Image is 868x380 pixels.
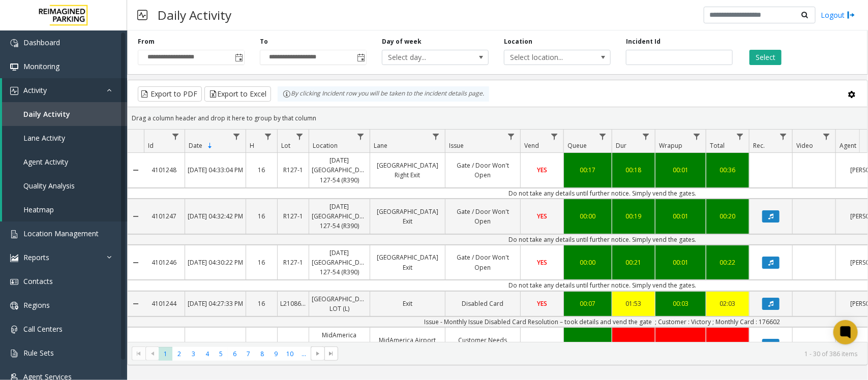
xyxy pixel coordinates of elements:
[658,165,703,175] div: 00:01
[309,199,370,234] a: [DATE] [GEOGRAPHIC_DATA] 127-54 (R390)
[733,130,747,143] a: Total Filter Menu
[10,230,18,238] img: 'icon'
[185,163,246,177] a: [DATE] 04:33:04 PM
[10,39,18,47] img: 'icon'
[445,204,520,229] a: Gate / Door Won't Open
[23,157,68,167] span: Agent Activity
[564,209,612,224] a: 00:00
[23,109,70,119] span: Daily Activity
[690,130,704,143] a: Wrapup Filter Menu
[820,130,833,143] a: Video Filter Menu
[370,250,445,274] a: [GEOGRAPHIC_DATA] Exit
[10,254,18,262] img: 'icon'
[200,347,214,361] span: Page 4
[355,50,366,65] span: Toggle popup
[706,255,749,270] a: 00:22
[521,163,563,177] a: YES
[230,130,244,143] a: Date Filter Menu
[246,255,277,270] a: 16
[2,102,127,126] a: Daily Activity
[612,163,655,177] a: 00:18
[706,296,749,311] a: 02:03
[309,153,370,187] a: [DATE] [GEOGRAPHIC_DATA] 127-54 (R390)
[228,347,242,361] span: Page 6
[370,158,445,182] a: [GEOGRAPHIC_DATA] Right Exit
[278,86,489,102] div: By clicking Incident row you will be taken to the incident details page.
[429,130,443,143] a: Lane Filter Menu
[159,347,172,361] span: Page 1
[23,133,65,143] span: Lane Activity
[504,130,518,143] a: Issue Filter Menu
[445,296,520,311] a: Disabled Card
[750,50,782,65] button: Select
[566,165,609,175] div: 00:17
[278,255,309,270] a: R127-1
[374,141,387,150] span: Lane
[709,258,746,267] div: 00:22
[23,181,75,191] span: Quality Analysis
[246,337,277,352] a: 16
[776,130,790,143] a: Rec. Filter Menu
[138,37,155,46] label: From
[281,141,290,150] span: Lot
[148,141,154,150] span: Id
[537,340,547,349] span: NO
[521,255,563,270] a: YES
[445,158,520,182] a: Gate / Door Won't Open
[246,296,277,311] a: 16
[10,302,18,310] img: 'icon'
[185,255,246,270] a: [DATE] 04:30:22 PM
[840,141,856,150] span: Agent
[524,141,539,150] span: Vend
[283,347,297,361] span: Page 10
[128,288,144,320] a: Collapse Details
[537,166,547,174] span: YES
[382,50,467,65] span: Select day...
[309,328,370,362] a: MidAmerica Airport Surface Lot (R390)
[615,340,652,350] div: 02:48
[293,130,307,143] a: Lot Filter Menu
[564,296,612,311] a: 00:07
[169,130,183,143] a: Id Filter Menu
[566,340,609,350] div: 00:04
[269,347,283,361] span: Page 9
[278,209,309,224] a: R127-1
[23,229,99,238] span: Location Management
[612,337,655,352] a: 02:48
[548,130,561,143] a: Vend Filter Menu
[706,209,749,224] a: 00:20
[655,255,706,270] a: 00:01
[564,255,612,270] a: 00:00
[537,258,547,267] span: YES
[144,255,185,270] a: 4101246
[821,10,855,20] a: Logout
[612,209,655,224] a: 00:19
[566,211,609,221] div: 00:00
[297,347,311,361] span: Page 11
[10,63,18,71] img: 'icon'
[655,296,706,311] a: 00:03
[10,350,18,358] img: 'icon'
[185,337,246,352] a: [DATE] 04:26:35 PM
[23,324,63,334] span: Call Centers
[709,165,746,175] div: 00:36
[23,61,59,71] span: Monitoring
[537,299,547,308] span: YES
[504,50,589,65] span: Select location...
[246,209,277,224] a: 16
[278,337,309,352] a: R187-1
[185,296,246,311] a: [DATE] 04:27:33 PM
[153,3,236,27] h3: Daily Activity
[537,212,547,220] span: YES
[445,250,520,274] a: Gate / Door Won't Open
[23,85,47,95] span: Activity
[567,141,587,150] span: Queue
[655,209,706,224] a: 00:01
[626,37,661,46] label: Incident Id
[23,276,53,286] span: Contacts
[144,296,185,311] a: 4101244
[214,347,228,361] span: Page 5
[658,299,703,308] div: 00:03
[566,258,609,267] div: 00:00
[255,347,269,361] span: Page 8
